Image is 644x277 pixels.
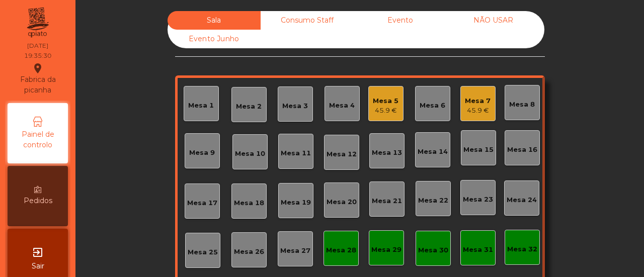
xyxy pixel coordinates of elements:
[281,198,311,208] div: Mesa 19
[418,147,448,157] div: Mesa 14
[509,100,535,110] div: Mesa 8
[372,196,402,206] div: Mesa 21
[373,96,398,106] div: Mesa 5
[235,149,265,159] div: Mesa 10
[329,101,355,111] div: Mesa 4
[447,11,540,30] div: NÃO USAR
[418,196,448,206] div: Mesa 22
[234,198,264,208] div: Mesa 18
[465,96,491,106] div: Mesa 7
[463,145,494,155] div: Mesa 15
[354,11,447,30] div: Evento
[463,245,493,255] div: Mesa 31
[373,106,398,116] div: 45.9 €
[32,261,44,271] span: Sair
[507,195,537,205] div: Mesa 24
[8,62,67,96] div: Fabrica da picanha
[188,247,218,257] div: Mesa 25
[24,196,52,206] span: Pedidos
[507,145,537,155] div: Mesa 16
[168,11,261,30] div: Sala
[507,244,537,254] div: Mesa 32
[24,51,51,60] div: 19:35:30
[25,5,50,40] img: qpiato
[326,245,356,255] div: Mesa 28
[32,246,44,258] i: exit_to_app
[236,102,262,112] div: Mesa 2
[418,245,448,255] div: Mesa 30
[187,198,217,208] div: Mesa 17
[465,106,491,116] div: 45.9 €
[371,245,401,255] div: Mesa 29
[32,62,44,74] i: location_on
[27,41,48,50] div: [DATE]
[282,101,308,111] div: Mesa 3
[463,195,493,205] div: Mesa 23
[261,11,354,30] div: Consumo Staff
[188,101,214,111] div: Mesa 1
[189,148,215,158] div: Mesa 9
[281,148,311,158] div: Mesa 11
[327,149,357,159] div: Mesa 12
[280,246,310,256] div: Mesa 27
[10,129,65,150] span: Painel de controlo
[420,101,445,111] div: Mesa 6
[372,148,402,158] div: Mesa 13
[168,30,261,48] div: Evento Junho
[234,247,264,257] div: Mesa 26
[327,197,357,207] div: Mesa 20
